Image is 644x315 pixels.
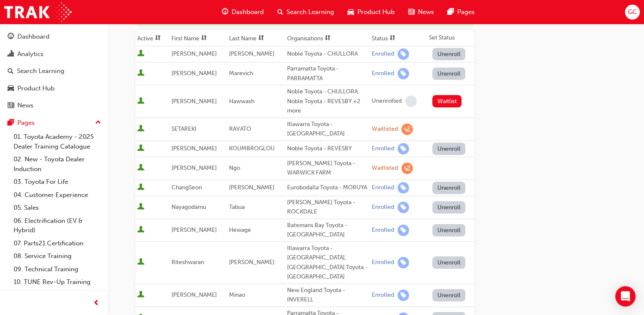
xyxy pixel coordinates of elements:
[372,125,398,133] div: Waitlisted
[372,291,394,299] div: Enrolled
[341,3,401,21] a: car-iconProduct Hub
[137,258,144,267] span: User is active
[258,35,264,42] span: sorting-icon
[401,3,441,21] a: news-iconNews
[171,98,217,105] span: [PERSON_NAME]
[137,69,144,78] span: User is active
[3,29,105,45] a: Dashboard
[398,182,409,194] span: learningRecordVerb_ENROLL-icon
[432,48,465,60] button: Unenroll
[398,68,409,79] span: learningRecordVerb_ENROLL-icon
[277,7,283,17] span: search-icon
[10,201,105,214] a: 05. Sales
[229,259,274,266] span: [PERSON_NAME]
[287,159,368,178] div: [PERSON_NAME] Toyota - WARWICK FARM
[222,7,228,17] span: guage-icon
[390,35,395,42] span: sorting-icon
[372,259,394,267] div: Enrolled
[432,182,465,194] button: Unenroll
[432,95,462,107] button: Waitlist
[229,125,251,132] span: RAVATO
[227,30,285,46] th: Toggle SortBy
[17,49,44,59] div: Analytics
[171,226,217,233] span: [PERSON_NAME]
[405,96,417,107] span: learningRecordVerb_NONE-icon
[10,276,105,289] a: 10. TUNE Rev-Up Training
[8,119,14,127] span: pages-icon
[137,164,144,172] span: User is active
[427,30,474,46] th: Set Status
[232,7,264,17] span: Dashboard
[372,70,394,78] div: Enrolled
[3,98,105,113] a: News
[10,263,105,276] a: 09. Technical Training
[10,250,105,263] a: 08. Service Training
[398,202,409,213] span: learningRecordVerb_ENROLL-icon
[10,214,105,237] a: 06. Electrification (EV & Hybrid)
[171,70,217,77] span: [PERSON_NAME]
[17,84,55,93] div: Product Hub
[137,50,144,58] span: User is active
[372,203,394,211] div: Enrolled
[10,237,105,250] a: 07. Parts21 Certification
[229,203,245,211] span: Tabua
[10,153,105,175] a: 02. New - Toyota Dealer Induction
[171,145,217,152] span: [PERSON_NAME]
[171,291,217,298] span: [PERSON_NAME]
[418,7,434,17] span: News
[615,286,636,307] div: Open Intercom Messenger
[287,7,334,17] span: Search Learning
[398,48,409,60] span: learningRecordVerb_ENROLL-icon
[287,286,368,305] div: New England Toyota - INVERELL
[17,118,35,128] div: Pages
[372,164,398,172] div: Waitlisted
[8,51,14,58] span: chart-icon
[398,143,409,155] span: learningRecordVerb_ENROLL-icon
[215,3,271,21] a: guage-iconDashboard
[287,64,368,83] div: Parramatta Toyota - PARRAMATTA
[401,163,413,174] span: learningRecordVerb_WAITLIST-icon
[448,7,454,17] span: pages-icon
[170,30,227,46] th: Toggle SortBy
[441,3,481,21] a: pages-iconPages
[325,35,331,42] span: sorting-icon
[229,98,254,105] span: Hawwash
[287,87,368,116] div: Noble Toyota - CHULLORA, Noble Toyota - REVESBY +2 more
[627,7,637,17] span: GC
[229,291,245,298] span: Minao
[171,184,202,191] span: ChangSeon
[372,184,394,192] div: Enrolled
[137,97,144,106] span: User is active
[229,50,274,57] span: [PERSON_NAME]
[10,188,105,202] a: 04. Customer Experience
[3,27,105,115] button: DashboardAnalyticsSearch LearningProduct HubNews
[8,102,14,110] span: news-icon
[287,120,368,139] div: Illawarra Toyota - [GEOGRAPHIC_DATA]
[372,50,394,58] div: Enrolled
[372,97,402,105] div: Unenrolled
[4,3,72,22] img: Trak
[372,145,394,153] div: Enrolled
[137,291,144,299] span: User is active
[287,221,368,240] div: Batemans Bay Toyota - [GEOGRAPHIC_DATA]
[229,184,274,191] span: [PERSON_NAME]
[171,259,204,266] span: Riteshwaran
[271,3,341,21] a: search-iconSearch Learning
[287,49,368,59] div: Noble Toyota - CHULLORA
[401,124,413,135] span: learningRecordVerb_WAITLIST-icon
[432,143,465,155] button: Unenroll
[10,175,105,188] a: 03. Toyota For Life
[17,101,33,110] div: News
[357,7,395,17] span: Product Hub
[287,198,368,217] div: [PERSON_NAME] Toyota - ROCKDALE
[3,115,105,131] button: Pages
[372,226,394,234] div: Enrolled
[432,67,465,80] button: Unenroll
[17,32,50,42] div: Dashboard
[287,183,368,193] div: Eurobodalla Toyota - MORUYA
[408,7,415,17] span: news-icon
[137,144,144,153] span: User is active
[229,70,253,77] span: Marevich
